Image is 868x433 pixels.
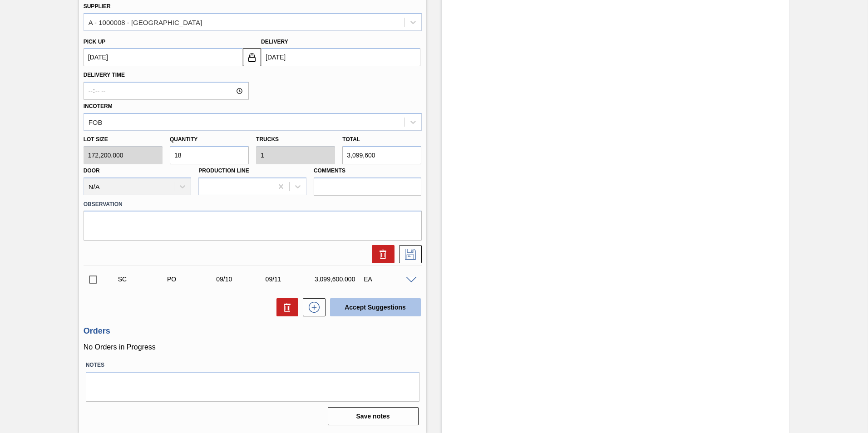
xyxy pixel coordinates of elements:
label: Door [84,167,100,174]
img: locked [247,52,257,63]
label: Incoterm [84,103,113,109]
button: Accept Suggestions [330,298,421,316]
label: Delivery Time [84,69,249,82]
div: Save Suggestion [395,245,422,263]
div: New suggestion [298,298,325,316]
label: Supplier [84,3,111,10]
label: Observation [84,198,422,211]
label: Delivery [261,39,288,45]
div: 09/11/2025 [263,276,318,283]
label: Comments [314,164,422,177]
button: Save notes [328,407,419,425]
label: Lot size [84,133,163,146]
label: Production Line [198,167,249,174]
div: Accept Suggestions [325,297,422,317]
div: Suggestion Created [116,276,171,283]
label: Total [342,136,360,143]
label: Quantity [170,136,197,143]
p: No Orders in Progress [84,343,422,351]
h3: Orders [84,326,422,336]
label: Pick up [84,39,106,45]
div: Delete Suggestion [367,245,395,263]
div: EA [361,276,416,283]
div: Purchase order [165,276,220,283]
div: FOB [89,118,103,126]
label: Notes [86,359,419,372]
div: Delete Suggestions [272,298,298,316]
button: locked [243,48,261,66]
input: mm/dd/yyyy [84,48,243,66]
div: 3,099,600.000 [312,276,367,283]
label: Trucks [256,136,279,143]
div: 09/10/2025 [214,276,269,283]
div: A - 1000008 - [GEOGRAPHIC_DATA] [89,18,202,26]
input: mm/dd/yyyy [261,48,420,66]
